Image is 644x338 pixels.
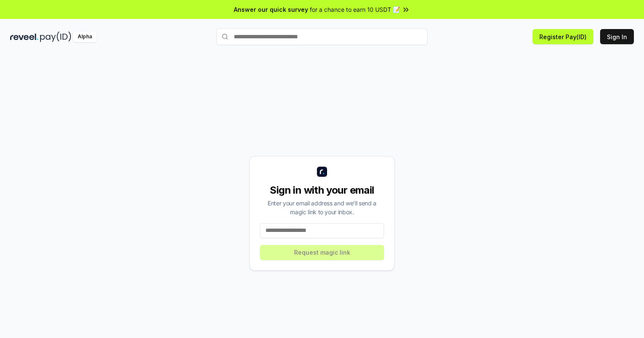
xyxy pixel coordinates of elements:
button: Register Pay(ID) [533,29,593,44]
button: Sign In [600,29,634,44]
div: Sign in with your email [260,184,384,197]
div: Enter your email address and we’ll send a magic link to your inbox. [260,199,384,216]
img: reveel_dark [10,32,38,42]
span: Answer our quick survey [234,5,308,14]
img: pay_id [40,32,71,42]
span: for a chance to earn 10 USDT 📝 [310,5,400,14]
img: logo_small [317,167,327,177]
div: Alpha [73,32,97,42]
